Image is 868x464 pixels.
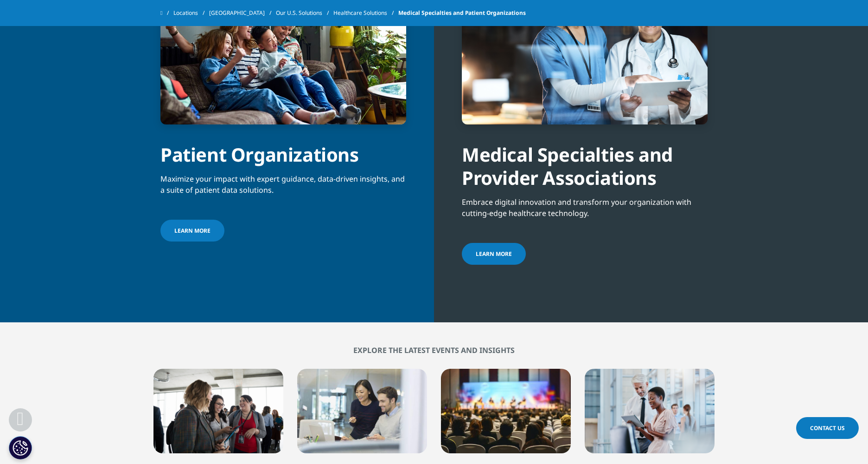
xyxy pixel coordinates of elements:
h2: Explore the latest events and insights [160,346,708,355]
a: [GEOGRAPHIC_DATA] [209,5,276,21]
span: Medical Specialties and Patient Organizations [398,5,526,21]
a: Our U.S. Solutions [276,5,333,21]
a: Locations [173,5,209,21]
span: LEARN MORE [174,227,211,235]
a: Healthcare Solutions [333,5,398,21]
span: Contact Us [810,424,845,432]
p: Embrace digital innovation and transform your organization with cutting-edge healthcare technology. [462,196,708,224]
div: Patient Organizations [160,124,406,166]
p: Maximize your impact with expert guidance, data-driven insights, and a suite of patient data solu... [160,173,406,201]
button: Cookies Settings [9,436,32,459]
div: Medical Specialties and Provider Associations [462,124,708,190]
a: LEARN MORE [160,220,224,242]
a: LEARN MORE [462,243,526,265]
span: LEARN MORE [476,250,512,258]
a: Contact Us [796,417,859,439]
